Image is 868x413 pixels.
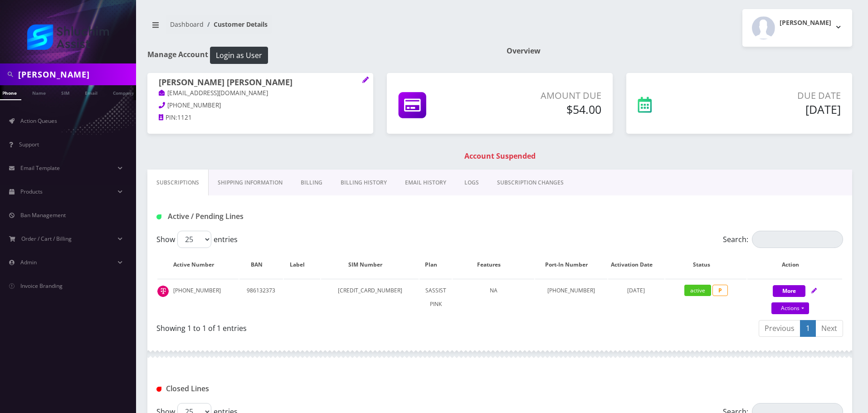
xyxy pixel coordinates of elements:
td: [PHONE_NUMBER] [157,279,239,316]
a: Name [28,85,50,99]
select: Showentries [177,231,211,248]
td: NA [453,279,534,316]
input: Search in Company [18,66,134,83]
span: Action Queues [20,117,57,125]
a: SIM [57,85,74,99]
li: Customer Details [204,19,268,29]
p: Amount Due [488,89,601,102]
span: Order / Cart / Billing [21,235,72,243]
button: More [773,285,805,297]
th: Plan: activate to sort column ascending [419,252,452,278]
th: BAN: activate to sort column ascending [239,252,283,278]
img: t_img.png [157,286,169,297]
a: Billing History [332,170,396,196]
a: Company [108,85,139,99]
span: Invoice Branding [20,282,63,290]
a: Billing [292,170,332,196]
span: [DATE] [627,287,645,294]
th: Status: activate to sort column ascending [665,252,746,278]
span: Support [19,141,39,148]
h5: [DATE] [710,102,841,116]
h1: [PERSON_NAME] [PERSON_NAME] [159,78,362,88]
th: Port-In Number: activate to sort column ascending [535,252,607,278]
td: SASSIST PINK [419,279,452,316]
img: Closed Lines [156,387,161,392]
h1: Overview [507,47,852,55]
span: P [712,285,728,296]
th: Action: activate to sort column ascending [747,252,842,278]
img: Active / Pending Lines [156,214,161,219]
nav: breadcrumb [147,15,493,41]
input: Search: [752,231,843,248]
a: SUBSCRIPTION CHANGES [488,170,573,196]
a: Login as User [208,49,268,59]
label: Search: [723,231,843,248]
h1: Account Suspended [150,152,850,160]
a: Email [80,85,102,99]
th: Label: activate to sort column ascending [284,252,320,278]
span: [PHONE_NUMBER] [167,101,221,109]
p: Due Date [710,89,841,102]
a: Actions [771,302,809,314]
th: Features: activate to sort column ascending [453,252,534,278]
span: Email Template [20,164,60,172]
h1: Active / Pending Lines [156,212,376,221]
a: [EMAIL_ADDRESS][DOMAIN_NAME] [159,89,268,98]
a: LOGS [455,170,488,196]
a: EMAIL HISTORY [396,170,455,196]
h5: $54.00 [488,102,601,116]
a: Previous [759,320,800,337]
div: Showing 1 to 1 of 1 entries [156,319,493,334]
td: [CREDIT_CARD_NUMBER] [321,279,419,316]
h1: Closed Lines [156,384,376,393]
label: Show entries [156,231,238,248]
th: Active Number: activate to sort column ascending [157,252,239,278]
a: Next [815,320,843,337]
span: Admin [20,258,37,266]
td: [PHONE_NUMBER] [535,279,607,316]
span: Products [20,188,43,195]
img: Shluchim Assist [27,24,109,50]
span: Ban Management [20,211,66,219]
a: Dashboard [170,20,204,29]
span: 1121 [177,113,192,121]
span: active [684,285,711,296]
a: Subscriptions [147,170,209,196]
td: 986132373 [239,279,283,316]
h1: Manage Account [147,47,493,64]
button: Login as User [210,47,268,64]
button: [PERSON_NAME] [742,9,852,47]
a: PIN: [159,113,177,122]
th: Activation Date: activate to sort column ascending [608,252,664,278]
h2: [PERSON_NAME] [780,19,831,27]
a: Shipping Information [209,170,292,196]
a: 1 [800,320,816,337]
th: SIM Number: activate to sort column ascending [321,252,419,278]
